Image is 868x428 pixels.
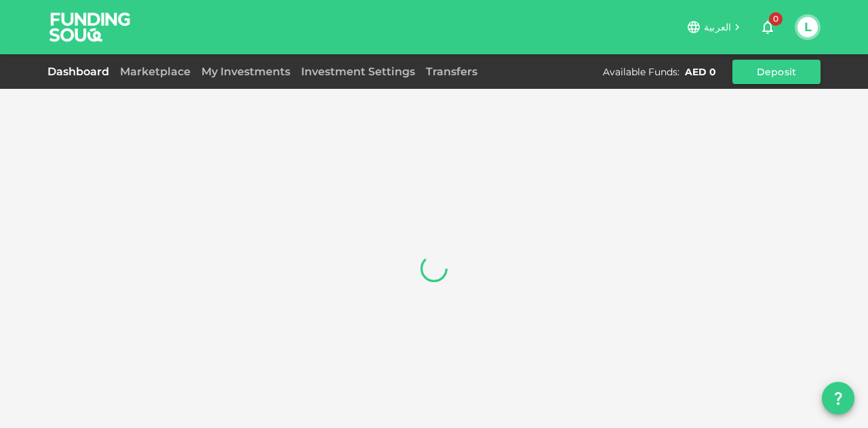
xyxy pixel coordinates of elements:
[196,65,296,78] a: My Investments
[685,65,716,79] div: AED 0
[603,65,679,79] div: Available Funds :
[704,21,731,33] span: العربية
[797,17,818,37] button: L
[296,65,420,78] a: Investment Settings
[769,12,783,26] span: 0
[420,65,483,78] a: Transfers
[47,65,115,78] a: Dashboard
[115,65,196,78] a: Marketplace
[822,382,854,414] button: question
[754,14,781,41] button: 0
[732,60,821,84] button: Deposit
